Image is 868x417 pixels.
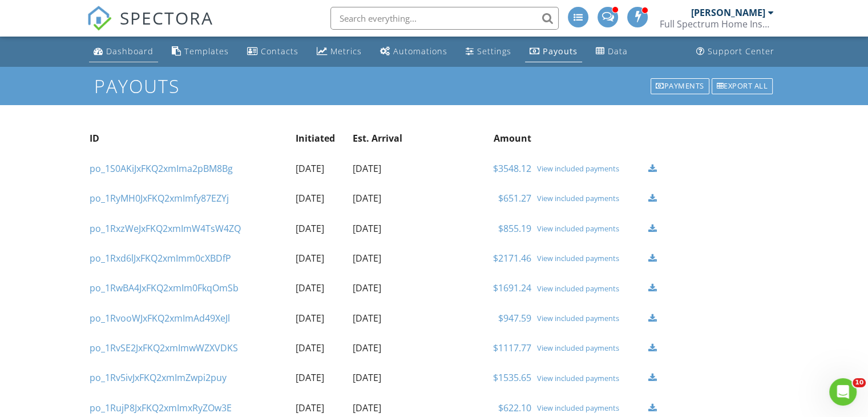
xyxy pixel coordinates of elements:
div: Payments [651,78,709,94]
span: SPECTORA [120,6,213,30]
div: Support Center [708,46,774,57]
div: Payouts [543,46,578,57]
td: [DATE] [350,214,420,243]
td: [DATE] [350,363,420,392]
a: $622.10 [498,402,531,414]
img: The Best Home Inspection Software - Spectora [87,6,112,31]
a: Contacts [243,41,303,62]
a: Payments [649,77,710,95]
a: View included payments [537,374,643,383]
a: Settings [461,41,516,62]
div: Full Spectrum Home Inspectors [660,18,774,30]
a: View included payments [537,403,643,412]
a: View included payments [537,224,643,233]
a: po_1RvooWJxFKQ2xmImAd49XeJl [90,312,230,324]
div: Templates [184,46,229,57]
a: Payouts [525,41,582,62]
a: $1691.24 [493,282,531,294]
a: View included payments [537,284,643,293]
td: [DATE] [350,154,420,183]
a: po_1RujP8JxFKQ2xmImxRyZOw3E [90,402,232,414]
span: 10 [853,378,866,387]
a: po_1S0AKiJxFKQ2xmIma2pBM8Bg [90,162,233,175]
th: Est. Arrival [350,123,420,153]
td: [DATE] [293,303,350,333]
div: Contacts [261,46,298,57]
a: View included payments [537,164,643,173]
a: po_1Rxd6lJxFKQ2xmImm0cXBDfP [90,252,231,264]
a: $947.59 [498,312,531,324]
th: Amount [420,123,534,153]
td: [DATE] [293,363,350,392]
a: View included payments [537,194,643,203]
th: Initiated [293,123,350,153]
div: Dashboard [106,46,154,57]
a: po_1RxzWeJxFKQ2xmImW4TsW4ZQ [90,222,241,235]
a: $1117.77 [493,342,531,354]
td: [DATE] [350,243,420,273]
div: Automations [393,46,447,57]
a: View included payments [537,254,643,263]
td: [DATE] [350,183,420,213]
td: [DATE] [293,273,350,303]
a: SPECTORA [87,15,213,39]
td: [DATE] [350,333,420,363]
a: Dashboard [89,41,158,62]
td: [DATE] [350,273,420,303]
div: Data [608,46,628,57]
a: po_1RwBA4JxFKQ2xmIm0FkqOmSb [90,282,239,294]
h1: Payouts [94,76,774,96]
a: $855.19 [498,222,531,235]
a: View included payments [537,314,643,323]
th: ID [87,123,293,153]
a: Metrics [312,41,366,62]
a: Templates [167,41,233,62]
a: $2171.46 [493,252,531,264]
td: [DATE] [293,333,350,363]
a: Export all [710,77,774,95]
div: Settings [477,46,511,57]
a: Automations (Advanced) [376,41,452,62]
td: [DATE] [293,243,350,273]
td: [DATE] [293,214,350,243]
td: [DATE] [293,183,350,213]
a: Data [591,41,632,62]
div: Export all [712,78,773,94]
input: Search everything... [330,7,559,30]
a: po_1RyMH0JxFKQ2xmImfy87EZYj [90,192,229,205]
a: $3548.12 [493,162,531,175]
a: View included payments [537,343,643,352]
a: Support Center [692,41,779,62]
a: $1535.65 [493,371,531,384]
td: [DATE] [293,154,350,183]
a: po_1RvSE2JxFKQ2xmImwWZXVDKS [90,342,238,354]
div: [PERSON_NAME] [691,7,765,18]
a: po_1Rv5ivJxFKQ2xmImZwpi2puy [90,371,227,384]
div: Metrics [330,46,362,57]
a: $651.27 [498,192,531,205]
td: [DATE] [350,303,420,333]
iframe: Intercom live chat [829,378,857,406]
